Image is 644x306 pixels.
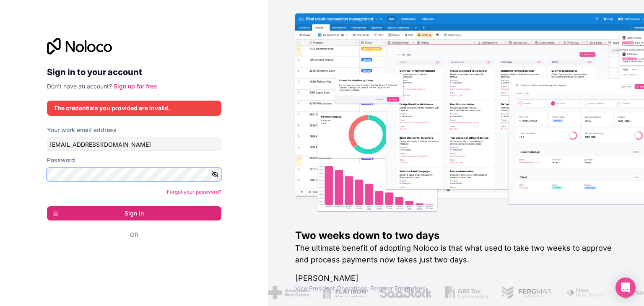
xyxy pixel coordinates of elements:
h2: Sign in to your account [47,65,221,80]
label: Your work email address [47,126,117,134]
iframe: Sign in with Google Button [43,248,219,267]
input: Email address [47,137,221,151]
input: Password [47,168,221,181]
a: Forgot your password? [167,189,221,195]
h1: [PERSON_NAME] [295,272,617,284]
h1: Two weeks down to two days [295,229,617,242]
span: Or [130,231,138,239]
button: Sign in [47,206,221,220]
span: Don't have an account? [47,83,112,90]
h2: The ultimate benefit of adopting Noloco is that what used to take two weeks to approve and proces... [295,242,617,266]
div: The credentials you provided are invalid. [54,104,215,112]
a: Sign up for free [114,83,157,90]
h1: Vice President Operations , Fergmar Enterprises [295,284,617,293]
img: /assets/american-red-cross-BAupjrZR.png [268,286,309,299]
div: Open Intercom Messenger [615,277,636,298]
label: Password [47,156,75,164]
